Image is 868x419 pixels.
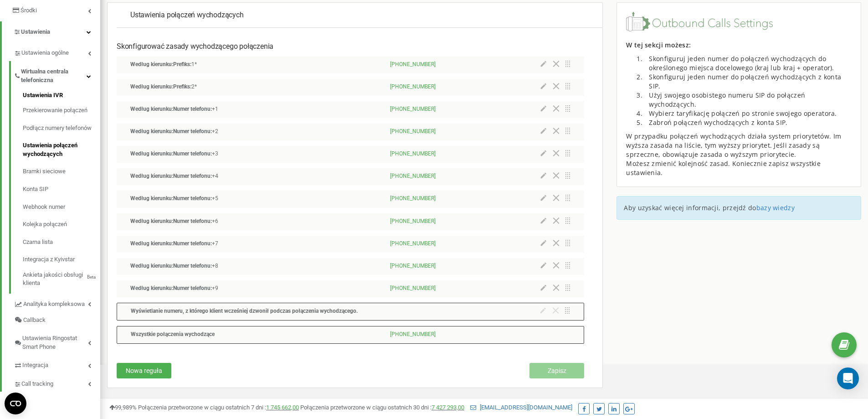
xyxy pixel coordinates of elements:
button: Open CMP widget [5,393,26,414]
div: Open Intercom Messenger [837,367,859,389]
a: [PHONE_NUMBER] [390,61,436,67]
a: [PHONE_NUMBER] [390,173,436,179]
span: Numer telefonu: [173,150,212,157]
div: Według kierunku:Numer telefonu:+6[PHONE_NUMBER] [117,213,584,230]
span: Połączenia przetworzone w ciągu ostatnich 7 dni : [138,404,299,411]
a: Wirtualna centrala telefoniczna [14,61,100,88]
span: Callback [23,316,46,325]
div: Możesz zmienić kolejność zasad. Koniecznie zapisz wszystkie ustawienia. [626,159,852,177]
span: Call tracking [21,380,53,388]
a: Konta SIP [23,181,100,198]
span: Według kierunku: [130,150,173,157]
span: Według kierunku: [130,195,173,202]
span: Wszystkie połączenia wychodzące [131,331,215,337]
span: Skonfigurować zasady wychodzącego połączenia [117,42,273,51]
span: Ustawienia [21,28,50,35]
span: Wirtualna centrala telefoniczna [21,67,87,84]
a: [PHONE_NUMBER] [390,150,436,157]
div: Według kierunku:Numer telefonu:+2[PHONE_NUMBER] [117,124,584,140]
a: Integracja [14,355,100,373]
span: Integracja [22,361,48,370]
p: +7 [130,240,285,248]
a: Webhook numer [23,198,100,216]
a: Przekierowanie połączeń [23,102,100,119]
span: Wyświetlanie numeru, z którego klient wcześniej dzwonił podczas połączenia wychodzącego. [131,308,358,314]
a: Bramki sieciowe [23,163,100,181]
a: 1 745 662,00 [266,404,299,411]
li: Użyj swojego osobistego numeru SIP do połączeń wychodzących. [644,91,852,109]
a: Ustawienia IVR [23,91,100,102]
p: +3 [130,150,285,159]
button: Zapisz [529,363,584,378]
p: +9 [130,285,285,293]
a: Analityka kompleksowa [14,294,100,312]
div: Według kierunku:Numer telefonu:+4[PHONE_NUMBER] [117,168,584,185]
li: Skonfiguruj jeden numer do połączeń wychodzących z konta SIP. [644,72,852,91]
a: [PHONE_NUMBER] [390,106,436,112]
span: 99,989% [109,404,137,411]
span: Według kierunku: [130,263,173,269]
span: Według kierunku: [130,61,173,67]
a: bazy wiedzy [756,203,795,212]
p: +6 [130,217,285,226]
div: Według kierunku:Numer telefonu:+9[PHONE_NUMBER] [117,280,584,297]
a: [PHONE_NUMBER] [390,218,436,224]
div: Według kierunku:Numer telefonu:+5[PHONE_NUMBER] [117,191,584,207]
span: Ustawienia ogólne [21,49,69,57]
p: W tej sekcji możesz: [626,41,852,50]
div: Wyświetlanie numeru, z którego klient wcześniej dzwonił podczas połączenia wychodzącego. [117,303,584,321]
span: Numer telefonu: [173,106,212,112]
span: Według kierunku: [130,240,173,247]
div: Według kierunku:Numer telefonu:+8[PHONE_NUMBER] [117,258,584,275]
a: [PHONE_NUMBER] [390,285,436,291]
span: Ustawienia Ringostat Smart Phone [22,334,88,351]
span: Numer telefonu: [173,285,212,291]
span: Według kierunku: [130,285,173,291]
div: Według kierunku:Numer telefonu:+1[PHONE_NUMBER] [117,101,584,118]
span: Numer telefonu: [173,173,212,179]
p: Aby uzyskać więcej informacji, przejdź do [624,203,854,212]
div: Według kierunku:Numer telefonu:+7[PHONE_NUMBER] [117,236,584,253]
span: Numer telefonu: [173,195,212,202]
span: Według kierunku: [130,218,173,224]
span: Połączenia przetworzone w ciągu ostatnich 30 dni : [300,404,464,411]
a: Call tracking [14,373,100,392]
span: Nowa reguła [126,367,162,374]
span: Numer telefonu: [173,218,212,224]
li: Wybierz taryfikację połączeń po stronie swojego operatora. [644,109,852,118]
a: [EMAIL_ADDRESS][DOMAIN_NAME] [470,404,572,411]
span: Według kierunku: [130,173,173,179]
a: [PHONE_NUMBER] [390,195,436,202]
div: W przypadku połączeń wychodzących działa system priorytetów. Im wyższa zasada na liście, tym wyżs... [626,132,852,159]
a: Ustawienia połączeń wychodzących [23,137,100,163]
div: Według kierunku:Prefiks:1*[PHONE_NUMBER] [117,57,584,73]
span: Prefiks: [173,83,191,90]
img: image [626,12,773,31]
span: Numer telefonu: [173,128,212,134]
span: Analityka kompleksowa [23,300,85,309]
span: Według kierunku: [130,128,173,134]
span: Zapisz [548,367,566,374]
a: Ankieta jakości obsługi klientaBeta [23,269,100,288]
li: Skonfiguruj jeden numer do połączeń wychodzących do określonego miejsca docelowego (kraj lub kraj... [644,54,852,72]
span: Prefiks: [173,61,191,67]
a: Czarna lista [23,233,100,251]
p: +4 [130,172,285,181]
p: +2 [130,128,285,136]
a: Callback [14,312,100,328]
p: Ustawienia połączeń wychodzących [130,10,589,21]
a: Ustawienia Ringostat Smart Phone [14,328,100,355]
span: Według kierunku: [130,106,173,112]
a: Kolejka połączeń [23,216,100,233]
p: +1 [130,105,285,114]
span: Według kierunku: [130,83,173,90]
a: [PHONE_NUMBER] [390,240,436,247]
p: +5 [130,195,285,203]
a: Ustawienia [2,21,100,43]
a: [PHONE_NUMBER] [390,263,436,269]
a: Integracja z Kyivstar [23,251,100,269]
span: Numer telefonu: [173,240,212,247]
a: Ustawienia ogólne [14,42,100,61]
button: Nowa reguła [117,363,171,378]
p: +8 [130,262,285,271]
